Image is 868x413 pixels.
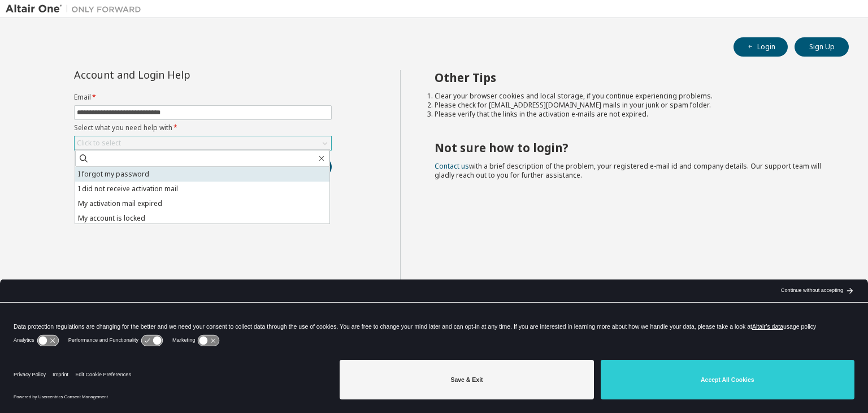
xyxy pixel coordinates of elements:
[435,101,829,110] li: Please check for [EMAIL_ADDRESS][DOMAIN_NAME] mails in your junk or spam folder.
[75,136,331,150] div: Click to select
[75,167,329,182] li: I forgot my password
[74,93,332,102] label: Email
[435,140,829,155] h2: Not sure how to login?
[74,123,332,132] label: Select what you need help with
[435,161,821,180] span: with a brief description of the problem, your registered e-mail id and company details. Our suppo...
[6,3,147,15] img: Altair One
[435,70,829,85] h2: Other Tips
[74,70,280,79] div: Account and Login Help
[435,110,829,119] li: Please verify that the links in the activation e-mails are not expired.
[435,92,829,101] li: Clear your browser cookies and local storage, if you continue experiencing problems.
[77,139,121,148] div: Click to select
[734,37,788,57] button: Login
[795,37,849,57] button: Sign Up
[435,161,469,171] a: Contact us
